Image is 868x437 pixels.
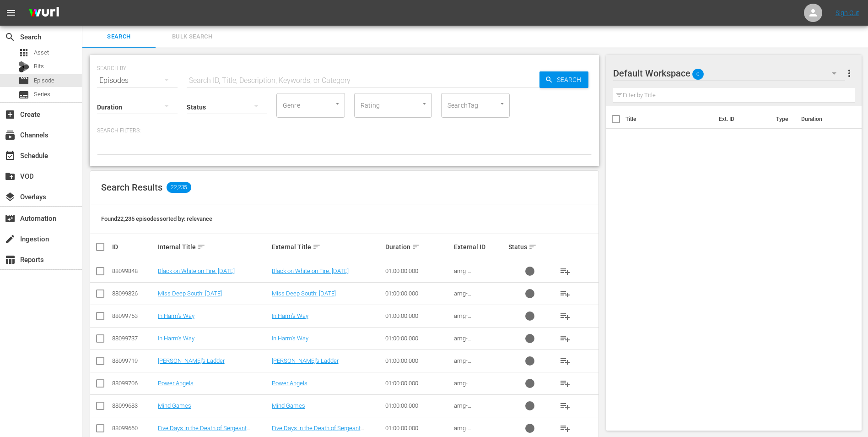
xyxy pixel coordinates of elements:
span: sort [313,243,321,251]
span: sort [528,243,537,251]
span: Overlays [5,191,16,202]
span: amg-EP000182200065 [454,268,499,281]
th: Duration [796,106,851,132]
span: playlist_add [560,355,571,366]
span: Ingestion [5,234,16,245]
div: 88099719 [112,357,155,364]
div: 88099848 [112,268,155,274]
span: Asset [34,48,49,57]
button: playlist_add [554,350,576,372]
div: Status [508,241,551,252]
button: more_vert [844,62,855,84]
th: Ext. ID [713,106,771,132]
div: 88099660 [112,425,155,432]
span: playlist_add [560,423,571,434]
a: Mind Games [272,402,305,409]
button: playlist_add [554,372,576,394]
div: Default Workspace [613,60,846,86]
a: In Harm's Way [158,335,194,342]
div: 88099737 [112,335,155,342]
button: Open [420,99,429,108]
span: Create [5,109,16,120]
div: 88099706 [112,380,155,387]
div: 01:00:00.000 [385,357,451,364]
span: Automation [5,213,16,224]
span: 22,235 [167,182,191,193]
span: playlist_add [560,266,571,277]
span: Series [18,89,29,100]
span: amg-EP000672640165 [454,380,499,393]
a: [PERSON_NAME]'s Ladder [272,357,339,364]
span: sort [412,243,420,251]
span: playlist_add [560,288,571,299]
a: [PERSON_NAME]'s Ladder [158,357,225,364]
span: VOD [5,171,16,182]
span: Bits [34,62,44,71]
a: Black on White on Fire: [DATE] [272,268,349,274]
span: menu [5,7,16,18]
button: playlist_add [554,260,576,282]
a: Sign Out [836,9,859,16]
a: Miss Deep South: [DATE] [272,290,336,297]
span: amg-EP000672640166 [454,335,499,349]
div: External Title [272,241,383,252]
span: playlist_add [560,311,571,322]
img: ans4CAIJ8jUAAAAAAAAAAAAAAAAAAAAAAAAgQb4GAAAAAAAAAAAAAAAAAAAAAAAAJMjXAAAAAAAAAAAAAAAAAAAAAAAAgAT5G... [22,2,66,24]
div: Bits [18,61,29,72]
div: 88099753 [112,312,155,319]
button: playlist_add [554,305,576,327]
span: Asset [18,47,29,58]
a: In Harm's Way [272,312,308,319]
div: 01:00:00.000 [385,290,451,297]
a: Mind Games [158,402,191,409]
span: amg-EP000672640168 [454,402,499,416]
button: Open [333,99,342,108]
a: Black on White on Fire: [DATE] [158,268,235,274]
div: 88099683 [112,402,155,409]
div: Episodes [97,68,178,93]
span: Schedule [5,150,16,161]
span: Search Results [101,182,162,193]
span: Bulk Search [161,32,223,42]
span: playlist_add [560,333,571,344]
a: Power Angels [272,380,307,387]
th: Type [771,106,796,132]
button: playlist_add [554,328,576,350]
div: 88099826 [112,290,155,297]
span: amg-EP000182200062 [454,290,499,304]
th: Title [625,106,713,132]
span: Episode [18,75,29,86]
a: Miss Deep South: [DATE] [158,290,222,297]
button: playlist_add [554,283,576,305]
div: External ID [454,243,506,251]
button: Open [498,99,507,108]
div: 01:00:00.000 [385,335,451,342]
span: sort [197,243,205,251]
div: 01:00:00.000 [385,380,451,387]
a: Power Angels [158,380,194,387]
div: 01:00:00.000 [385,312,451,319]
button: Search [539,71,588,88]
div: ID [112,243,155,251]
span: Search [553,71,588,88]
div: 01:00:00.000 [385,425,451,432]
div: Internal Title [158,241,269,252]
span: playlist_add [560,400,571,411]
span: playlist_add [560,378,571,389]
span: Search [88,32,150,42]
span: Episode [34,76,54,85]
span: Found 22,235 episodes sorted by: relevance [101,215,212,222]
span: 0 [692,65,704,84]
div: Duration [385,241,451,252]
div: 01:00:00.000 [385,402,451,409]
div: 01:00:00.000 [385,268,451,274]
span: Reports [5,254,16,265]
button: playlist_add [554,395,576,417]
p: Search Filters: [97,127,592,135]
span: Series [34,90,50,99]
a: In Harm's Way [158,312,194,319]
span: amg-EP000672640164 [454,357,499,371]
span: amg-EP000672640169 [454,312,499,326]
span: more_vert [844,68,855,79]
span: Channels [5,130,16,141]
